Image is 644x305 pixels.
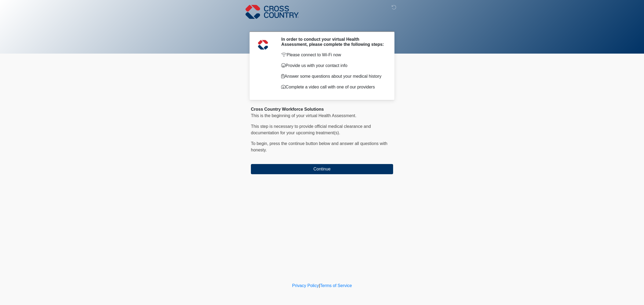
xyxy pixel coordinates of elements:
p: Answer some questions about your medical history [281,73,385,80]
h2: In order to conduct your virtual Health Assessment, please complete the following steps: [281,37,385,47]
h1: ‎ ‎ ‎ [247,19,397,29]
a: | [319,283,320,288]
a: Terms of Service [320,283,352,288]
img: Cross Country Logo [246,4,299,20]
button: Continue [251,164,393,174]
span: This is the beginning of your virtual Health Assessment. [251,113,356,118]
p: Please connect to Wi-Fi now [281,52,385,58]
p: Complete a video call with one of our providers [281,84,385,90]
img: Agent Avatar [255,37,271,53]
p: Provide us with your contact info [281,62,385,69]
span: To begin, ﻿﻿﻿﻿﻿﻿﻿﻿﻿﻿﻿﻿press the continue button below and answer all questions with honesty. [251,141,387,152]
div: Cross Country Workforce Solutions [251,106,393,113]
span: This step is necessary to provide official medical clearance and documentation for your upcoming ... [251,124,371,135]
a: Privacy Policy [292,283,319,288]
